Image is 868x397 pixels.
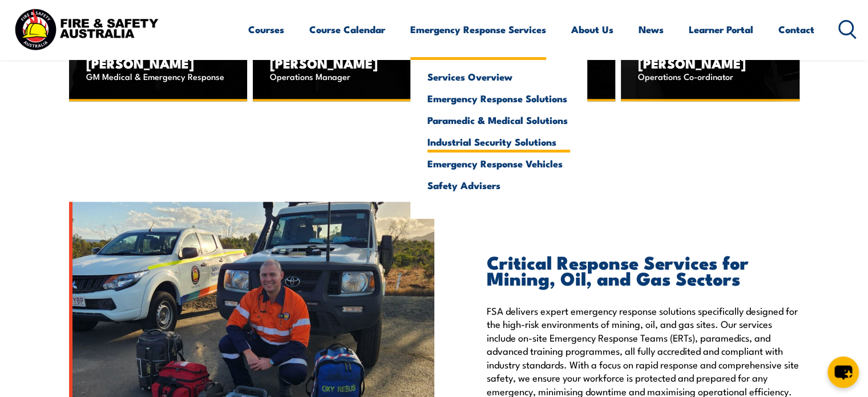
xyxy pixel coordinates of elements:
a: Services Overview [427,71,570,82]
h3: [PERSON_NAME] [270,57,414,70]
a: Industrial Security Solutions [427,137,570,147]
h3: [PERSON_NAME] [638,57,782,70]
span: GM Medical & Emergency Response [86,67,231,85]
h2: Critical Response Services for Mining, Oil, and Gas Sectors [487,254,800,286]
a: Courses [248,14,284,45]
a: News [639,14,664,45]
a: Course Calendar [309,14,385,45]
h3: [PERSON_NAME] [86,57,231,70]
a: Emergency Response Vehicles [427,158,570,169]
a: Emergency Response Solutions [427,93,570,103]
span: Operations Manager [270,67,414,85]
a: About Us [571,14,613,45]
button: chat-button [827,356,859,388]
a: Contact [778,14,814,45]
a: Paramedic & Medical Solutions [427,115,570,125]
a: Learner Portal [689,14,753,45]
a: Emergency Response Services [410,14,546,45]
a: Safety Advisers [427,180,570,190]
span: Operations Co-ordinator [638,67,782,85]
